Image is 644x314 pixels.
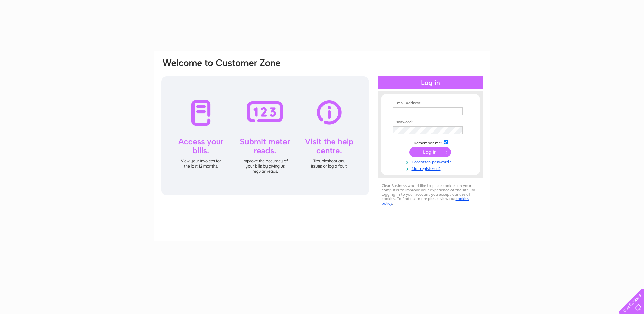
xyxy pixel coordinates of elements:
[391,101,470,106] th: Email Address:
[378,180,483,209] div: Clear Business would like to place cookies on your computer to improve your experience of the sit...
[391,120,470,125] th: Password:
[391,139,470,146] td: Remember me?
[393,165,470,171] a: Not registered?
[382,196,469,206] a: cookies policy
[409,147,451,157] input: Submit
[393,158,470,165] a: Forgotten password?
